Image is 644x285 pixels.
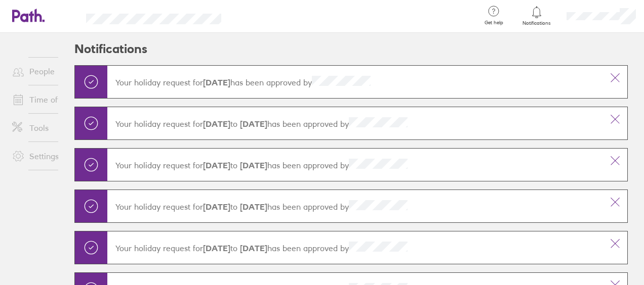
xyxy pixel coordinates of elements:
span: to [203,119,267,129]
span: to [203,161,267,171]
strong: [DATE] [237,119,267,129]
span: to [203,202,267,212]
strong: [DATE] [237,244,267,254]
p: Your holiday request for has been approved by [115,117,595,129]
strong: [DATE] [237,161,267,171]
a: Time off [4,89,86,110]
span: Get help [477,20,510,26]
span: Notifications [520,20,553,26]
span: to [203,244,267,254]
strong: [DATE] [203,202,230,212]
strong: [DATE] [203,244,230,254]
p: Your holiday request for has been approved by [115,159,595,170]
a: People [4,61,86,81]
p: Your holiday request for has been approved by [115,242,595,253]
p: Your holiday request for has been approved by [115,200,595,212]
a: Notifications [520,5,553,26]
a: Settings [4,146,86,166]
strong: [DATE] [203,78,230,88]
strong: [DATE] [237,202,267,212]
h2: Notifications [74,33,147,65]
a: Tools [4,118,86,138]
strong: [DATE] [203,119,230,129]
strong: [DATE] [203,161,230,171]
p: Your holiday request for has been approved by [115,76,595,87]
